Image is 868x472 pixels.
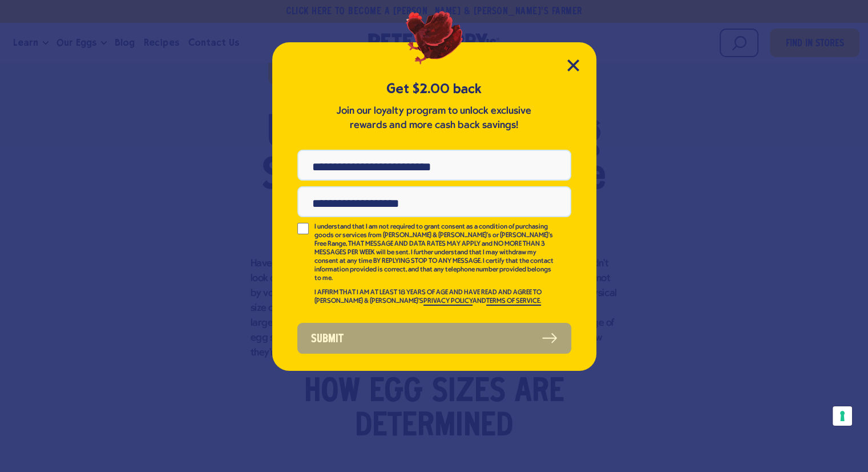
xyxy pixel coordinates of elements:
[423,298,473,306] a: PRIVACY POLICY
[297,223,309,234] input: I understand that I am not required to grant consent as a condition of purchasing goods or servic...
[297,79,571,98] h5: Get $2.00 back
[334,104,534,133] p: Join our loyalty program to unlock exclusive rewards and more cash back savings!
[833,406,852,426] button: Your consent preferences for tracking technologies
[297,323,571,354] button: Submit
[486,298,541,306] a: TERMS OF SERVICE.
[314,223,555,283] p: I understand that I am not required to grant consent as a condition of purchasing goods or servic...
[567,59,579,71] button: Close Modal
[314,289,555,306] p: I AFFIRM THAT I AM AT LEAST 18 YEARS OF AGE AND HAVE READ AND AGREE TO [PERSON_NAME] & [PERSON_NA...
